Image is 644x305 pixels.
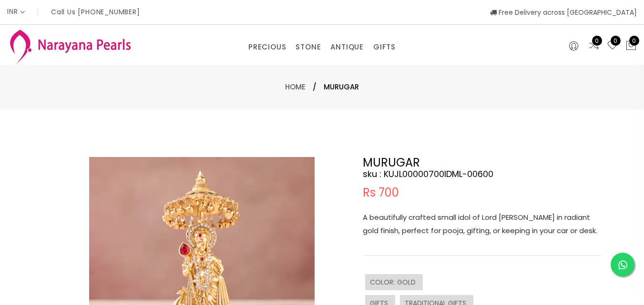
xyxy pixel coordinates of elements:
[373,40,396,54] a: GIFTS
[611,36,621,46] span: 0
[248,40,286,54] a: PRECIOUS
[296,40,321,54] a: STONE
[363,187,399,198] span: Rs 700
[51,9,140,15] p: Call Us [PHONE_NUMBER]
[285,82,306,92] a: Home
[313,81,317,93] span: /
[370,277,397,287] span: COLOR :
[592,36,602,46] span: 0
[607,40,618,52] a: 0
[324,81,359,93] span: MURUGAR
[363,168,601,180] h4: sku : KUJL00000700IDML-00600
[629,36,639,46] span: 0
[330,40,364,54] a: ANTIQUE
[588,40,600,52] a: 0
[490,8,637,17] span: Free Delivery across [GEOGRAPHIC_DATA]
[625,40,637,52] button: 0
[397,277,418,287] span: GOLD
[363,211,601,237] p: A beautifully crafted small idol of Lord [PERSON_NAME] in radiant gold finish, perfect for pooja,...
[363,157,601,168] h2: MURUGAR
